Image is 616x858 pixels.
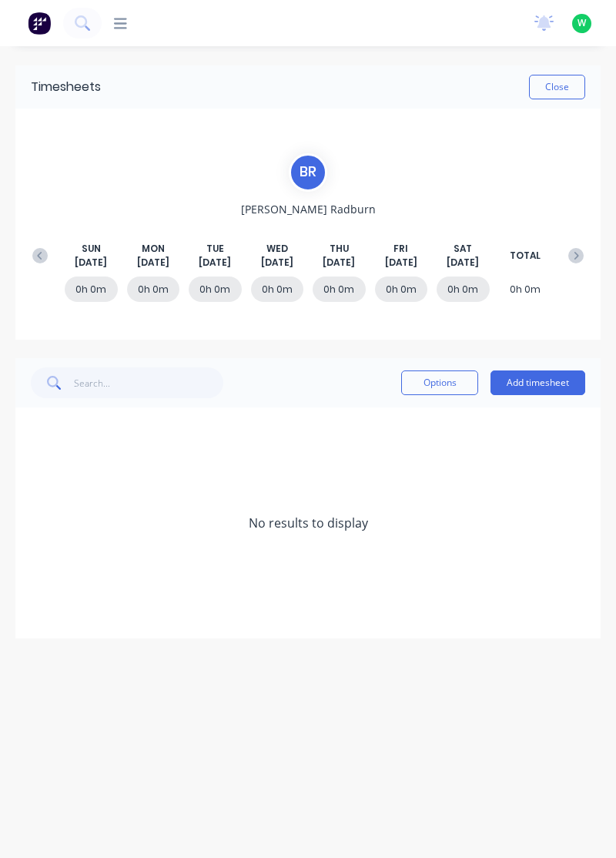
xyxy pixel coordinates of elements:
[65,277,118,302] div: 0h 0m
[15,407,601,638] div: No results to display
[313,277,366,302] div: 0h 0m
[137,256,169,270] span: [DATE]
[31,78,101,96] div: Timesheets
[28,12,51,35] img: Factory
[393,242,408,256] span: FRI
[127,277,180,302] div: 0h 0m
[323,256,355,270] span: [DATE]
[74,367,224,398] input: Search...
[261,256,293,270] span: [DATE]
[401,370,478,395] button: Options
[289,153,327,192] div: B R
[510,249,541,263] span: TOTAL
[490,370,585,395] button: Add timesheet
[75,256,107,270] span: [DATE]
[499,277,552,302] div: 0h 0m
[82,242,101,256] span: SUN
[454,242,472,256] span: SAT
[251,277,304,302] div: 0h 0m
[577,16,586,30] span: W
[375,277,428,302] div: 0h 0m
[330,242,349,256] span: THU
[189,277,242,302] div: 0h 0m
[385,256,417,270] span: [DATE]
[447,256,479,270] span: [DATE]
[241,201,376,217] span: [PERSON_NAME] Radburn
[142,242,165,256] span: MON
[199,256,231,270] span: [DATE]
[206,242,224,256] span: TUE
[266,242,288,256] span: WED
[437,277,490,302] div: 0h 0m
[529,75,585,99] button: Close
